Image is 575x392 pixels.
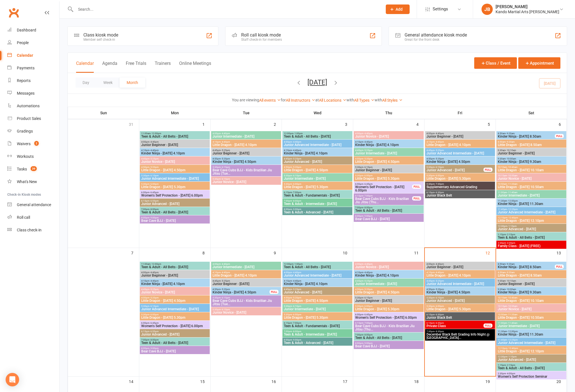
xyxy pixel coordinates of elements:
[149,141,159,143] span: - 4:40pm
[17,167,27,171] div: Tasks
[232,98,259,102] strong: You are viewing
[284,174,351,177] span: 5:30pm
[414,248,424,257] div: 11
[506,263,515,265] span: - 9:20am
[292,208,301,211] span: - 9:00pm
[149,208,159,211] span: - 8:00pm
[498,236,565,239] span: Teen & Adult - All Belts - [DATE]
[355,197,412,204] span: Bear Cave Cubs BJJ - Kids Brazilian Jiu Jitsu (Thu...
[241,32,282,38] div: Roll call kiosk mode
[211,107,282,119] th: Tue
[363,132,373,135] span: - 4:40pm
[426,265,494,269] span: Junior Beginner - [DATE]
[212,141,280,143] span: 4:10pm
[141,174,209,177] span: 5:30pm
[426,177,494,180] span: Little Dragon - [DATE] 5.30pm
[507,166,517,168] span: - 10:40am
[126,61,146,73] button: Free Trials
[212,263,280,265] span: 4:00pm
[354,98,375,102] a: All Types
[141,202,209,206] span: Junior Advanced - [DATE]
[141,200,209,202] span: 6:15pm
[355,217,423,221] span: Bear Cave BJJ - [DATE]
[363,195,373,197] span: - 7:00pm
[355,141,423,143] span: 4:10pm
[149,166,159,168] span: - 5:20pm
[353,107,425,119] th: Thu
[355,263,423,265] span: 4:00pm
[496,9,559,14] div: Kando Martial Arts [PERSON_NAME]
[363,271,373,274] span: - 4:40pm
[202,119,210,129] div: 1
[284,160,351,163] span: Junior Advanced - [DATE]
[141,152,209,155] span: Kinder Ninja - [DATE] 4.10pm
[17,142,31,146] div: Waivers
[141,191,209,194] span: 6:00pm
[488,119,496,129] div: 5
[485,248,496,257] div: 12
[498,208,565,211] span: 11:45am
[506,242,515,244] span: - 3:30pm
[7,224,59,236] a: Class kiosk mode
[284,135,351,138] span: Teen & Adult - All Belts - [DATE]
[506,233,515,236] span: - 2:15pm
[416,119,424,129] div: 4
[498,194,565,197] span: Junior Intermediate - [DATE]
[141,208,209,211] span: 7:00pm
[212,149,280,152] span: 4:45pm
[556,248,567,257] div: 13
[141,185,209,189] span: Little Dragon - [DATE] 5.30pm
[141,177,209,180] span: Junior Advanced Intermediate - [DATE]
[426,135,494,138] span: Junior Beginner - [DATE]
[426,152,494,155] span: Junior Advanced Intermediate - [DATE]
[343,248,353,257] div: 10
[149,183,159,185] span: - 6:00pm
[7,125,59,138] a: Gradings
[284,158,351,160] span: 4:45pm
[284,132,351,135] span: 12:00pm
[426,183,494,185] span: 5:30pm
[498,191,565,194] span: 11:00am
[7,37,59,49] a: People
[507,225,517,227] span: - 1:10pm
[507,208,518,211] span: - 12:25pm
[284,183,351,185] span: 5:30pm
[7,211,59,224] a: Roll call
[221,149,230,152] span: - 5:25pm
[292,174,301,177] span: - 6:10pm
[141,263,209,265] span: 11:00am
[498,244,565,248] span: Family Class - [DATE] (FREE)
[355,206,423,209] span: 7:00pm
[498,263,555,265] span: 8:50am
[141,194,209,197] span: Women's Self Protection - [DATE] 6.00pm
[284,271,351,274] span: 4:00pm
[76,61,94,73] button: Calendar
[7,100,59,112] a: Automations
[17,154,34,159] div: Workouts
[426,160,494,163] span: Kinder Ninja - [DATE] 4.50pm
[363,158,373,160] span: - 5:20pm
[141,168,209,172] span: Little Dragon - [DATE] 4.50pm
[34,141,39,146] span: 2
[292,166,301,168] span: - 5:20pm
[355,177,423,180] span: Little Dragon - [DATE] 5.30pm
[435,149,444,152] span: - 5:25pm
[498,143,565,147] span: Little Dragon - [DATE] 8.50am
[355,185,412,192] span: Women's Self Protection - [DATE] 6.00pm
[483,168,492,172] div: FULL
[141,166,209,168] span: 4:50pm
[355,271,423,274] span: 4:10pm
[17,91,35,95] div: Messages
[17,202,51,207] div: General attendance
[355,195,412,197] span: 6:15pm
[141,265,209,269] span: Teen & Adult - All Belts - [DATE]
[433,3,448,15] span: Settings
[363,149,373,152] span: - 5:25pm
[149,200,159,202] span: - 6:55pm
[498,160,565,163] span: Kinder Ninja - [DATE] 9.30am
[293,132,303,135] span: - 1:00pm
[221,271,230,274] span: - 4:40pm
[212,143,280,147] span: Little Dragon - [DATE] 4.10pm
[496,107,567,119] th: Sat
[141,160,209,163] span: Junior Novice - [DATE]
